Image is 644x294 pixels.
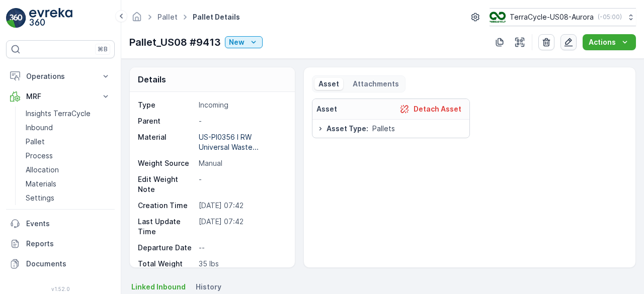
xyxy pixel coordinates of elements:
p: Departure Date [138,243,195,253]
p: Operations [26,71,95,81]
button: TerraCycle-US08-Aurora(-05:00) [490,8,636,26]
p: 35 lbs [199,259,284,269]
p: Edit Weight Note [138,174,195,194]
p: Detach Asset [414,104,461,114]
p: Pallet_US08 #9413 [129,35,221,50]
button: New [225,36,263,48]
p: Attachments [351,79,399,89]
a: Insights TerraCycle [22,107,115,121]
a: Settings [22,191,115,205]
p: US-PI0356 I RW Universal Waste... [199,133,259,151]
p: Actions [589,37,616,47]
p: Materials [26,179,56,189]
p: Type [138,100,195,110]
button: MRF [6,86,115,107]
span: Pallet_US08 #9413 [33,165,98,173]
span: Material : [9,248,43,256]
p: Events [26,219,111,229]
p: Incoming [199,100,284,110]
span: Tare Weight : [9,215,56,223]
a: Inbound [22,121,115,135]
p: [DATE] 07:42 [199,217,284,237]
p: ( -05:00 ) [598,13,622,21]
button: Operations [6,66,115,86]
p: Pallet [26,137,45,147]
a: Allocation [22,163,115,177]
p: Allocation [26,165,59,175]
span: Asset Type : [327,124,368,134]
span: Total Weight : [9,181,59,190]
img: image_ci7OI47.png [490,12,506,23]
p: Total Weight [138,259,195,269]
p: Asset [316,104,337,114]
a: Homepage [131,15,142,24]
a: Pallet [157,13,178,21]
a: Process [22,149,115,163]
a: Events [6,214,115,234]
span: 35 [56,215,65,223]
p: [DATE] 07:42 [199,201,284,211]
span: 35 [59,181,67,190]
p: - [199,174,284,194]
span: US-PI0356 I RW Universal Waste: Batteries (all chemistries) [43,248,251,256]
p: Details [138,73,166,85]
span: - [53,198,56,207]
span: Linked Inbound [131,282,186,292]
img: logo [6,8,26,28]
p: -- [199,243,284,253]
a: Documents [6,254,115,274]
p: Material [138,132,195,152]
span: Pallet Details [191,12,242,22]
p: Inbound [26,123,53,133]
p: - [199,116,284,126]
span: History [196,282,221,292]
span: Name : [9,165,33,173]
span: Asset Type : [9,231,53,240]
p: Weight Source [138,158,195,168]
p: Insights TerraCycle [26,109,91,119]
p: Manual [199,158,284,168]
p: Asset [318,79,339,89]
p: New [229,37,245,47]
p: Documents [26,259,111,269]
span: Net Weight : [9,198,53,207]
p: Pallet_US08 #9413 [284,9,359,21]
p: Parent [138,116,195,126]
p: Last Update Time [138,217,195,237]
p: Reports [26,239,111,249]
p: ⌘B [98,45,108,53]
p: Process [26,151,53,161]
img: logo_light-DOdMpM7g.png [29,8,72,28]
p: TerraCycle-US08-Aurora [510,12,594,22]
p: MRF [26,91,95,102]
span: v 1.52.0 [6,286,115,292]
a: Reports [6,234,115,254]
p: Creation Time [138,201,195,211]
a: Materials [22,177,115,191]
span: Pallets [53,231,77,240]
button: Detach Asset [395,103,465,115]
p: Settings [26,193,54,203]
span: Pallets [372,124,395,134]
button: Actions [583,34,636,50]
a: Pallet [22,135,115,149]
